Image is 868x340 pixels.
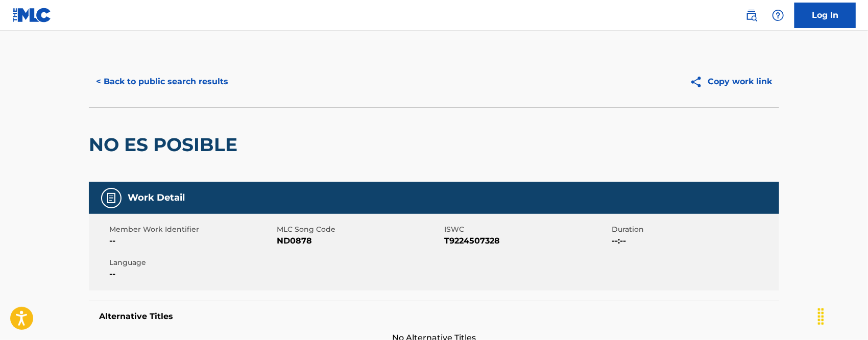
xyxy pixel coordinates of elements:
[444,235,609,247] span: T9224507328
[109,224,274,235] span: Member Work Identifier
[817,291,868,340] iframe: Chat Widget
[772,9,784,21] img: help
[444,224,609,235] span: ISWC
[690,76,708,88] img: Copy work link
[817,291,868,340] div: Widget de chat
[768,5,788,26] div: Help
[813,301,829,332] div: Arrastrar
[89,69,235,94] button: < Back to public search results
[277,235,442,247] span: ND0878
[741,5,762,26] a: Public Search
[128,192,185,204] h5: Work Detail
[277,224,442,235] span: MLC Song Code
[683,69,779,94] button: Copy work link
[745,9,758,21] img: search
[12,8,52,22] img: MLC Logo
[109,268,274,280] span: --
[612,224,777,235] span: Duration
[794,3,856,28] a: Log In
[105,192,117,204] img: Work Detail
[99,311,769,322] h5: Alternative Titles
[89,133,243,156] h2: NO ES POSIBLE
[612,235,777,247] span: --:--
[109,235,274,247] span: --
[109,257,274,268] span: Language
